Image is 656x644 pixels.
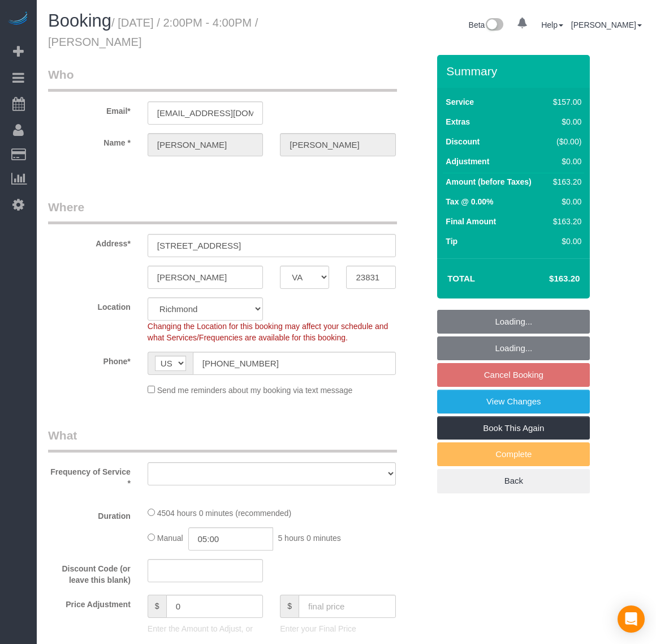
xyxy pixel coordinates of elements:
input: Last Name* [280,133,395,156]
input: City* [148,266,263,289]
a: Beta [469,20,504,29]
h3: Summary [446,65,584,78]
label: Discount [446,136,480,147]
legend: What [48,427,397,453]
small: / [DATE] / 2:00PM - 4:00PM / [PERSON_NAME] [48,16,258,48]
input: First Name* [148,133,263,156]
label: Adjustment [446,156,489,167]
legend: Where [48,199,397,224]
a: [PERSON_NAME] [571,20,642,29]
a: Back [437,469,590,493]
label: Amount (before Taxes) [446,176,531,187]
label: Email* [40,101,139,117]
input: Email* [148,101,263,125]
input: final price [299,595,396,618]
label: Phone* [40,352,139,367]
span: Changing the Location for this booking may affect your schedule and what Services/Frequencies are... [148,322,388,342]
p: Enter the Amount to Adjust, or [148,623,263,634]
label: Price Adjustment [40,595,139,610]
label: Name * [40,133,139,148]
label: Tip [446,236,458,247]
div: $163.20 [549,176,581,187]
div: $157.00 [549,96,581,108]
div: ($0.00) [549,136,581,147]
label: Frequency of Service * [40,462,139,489]
span: 4504 hours 0 minutes (recommended) [157,509,291,518]
div: $0.00 [549,116,581,127]
div: $163.20 [549,216,581,227]
span: $ [280,595,299,618]
label: Address* [40,234,139,249]
span: Manual [157,534,183,543]
label: Discount Code (or leave this blank) [40,559,139,586]
div: $0.00 [549,196,581,207]
label: Location [40,297,139,313]
h4: $163.20 [515,274,580,284]
img: Automaid Logo [7,11,29,27]
span: Booking [48,11,111,31]
div: $0.00 [549,156,581,167]
span: $ [148,595,166,618]
div: Open Intercom Messenger [618,605,645,633]
label: Service [446,96,474,108]
legend: Who [48,66,397,92]
label: Tax @ 0.00% [446,196,493,207]
a: Book This Again [437,416,590,440]
a: Help [541,20,563,29]
strong: Total [447,274,475,283]
span: 5 hours 0 minutes [278,534,340,543]
input: Zip Code* [346,266,395,289]
a: View Changes [437,390,590,413]
div: $0.00 [549,236,581,247]
label: Extras [446,116,470,127]
span: Send me reminders about my booking via text message [157,386,353,395]
p: Enter your Final Price [280,623,395,634]
label: Duration [40,506,139,522]
img: New interface [485,18,503,33]
input: Phone* [193,352,396,375]
label: Final Amount [446,216,496,227]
